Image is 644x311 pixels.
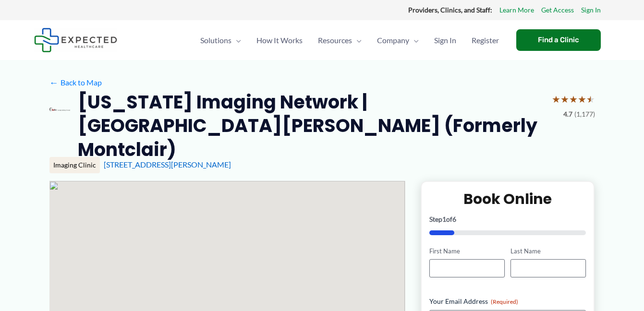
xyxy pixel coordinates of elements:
span: Menu Toggle [231,24,241,57]
span: (1,177) [574,108,595,120]
a: Sign In [426,24,464,57]
p: Step of [429,216,586,223]
span: (Required) [491,298,518,305]
a: [STREET_ADDRESS][PERSON_NAME] [104,160,231,169]
div: Imaging Clinic [49,157,100,173]
nav: Primary Site Navigation [193,24,507,57]
a: Get Access [541,4,574,16]
span: ★ [569,90,578,108]
span: Menu Toggle [409,24,419,57]
h2: Book Online [429,190,586,208]
a: Sign In [581,4,601,16]
label: Your Email Address [429,297,586,306]
a: Find a Clinic [516,29,601,51]
a: SolutionsMenu Toggle [193,24,249,57]
a: ←Back to Map [49,75,102,90]
label: Last Name [510,247,586,256]
span: ★ [586,90,595,108]
span: ★ [578,90,586,108]
a: CompanyMenu Toggle [369,24,426,57]
span: ★ [560,90,569,108]
span: Resources [318,24,352,57]
span: ← [49,78,59,87]
span: 4.7 [563,108,572,120]
span: 1 [442,215,446,223]
h2: [US_STATE] Imaging Network | [GEOGRAPHIC_DATA][PERSON_NAME] (Formerly Montclair) [78,90,544,161]
img: Expected Healthcare Logo - side, dark font, small [34,28,117,52]
a: How It Works [249,24,310,57]
a: ResourcesMenu Toggle [310,24,369,57]
span: 6 [452,215,456,223]
span: ★ [552,90,560,108]
a: Learn More [499,4,534,16]
span: Company [377,24,409,57]
span: Menu Toggle [352,24,362,57]
a: Register [464,24,507,57]
label: First Name [429,247,505,256]
span: Solutions [200,24,231,57]
span: Register [472,24,499,57]
strong: Providers, Clinics, and Staff: [408,6,492,14]
span: How It Works [256,24,303,57]
span: Sign In [434,24,456,57]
